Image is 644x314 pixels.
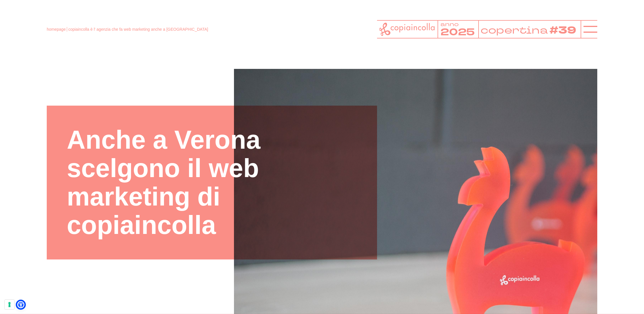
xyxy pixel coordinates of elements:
tspan: #39 [551,24,578,38]
span: copiaincolla è l' agenzia che fa web marketing anche a [GEOGRAPHIC_DATA] [68,27,208,32]
tspan: copertina [481,24,549,37]
h1: Anche a Verona scelgono il web marketing di copiaincolla [67,126,357,239]
button: Le tue preferenze relative al consenso per le tecnologie di tracciamento [5,300,14,309]
a: Open Accessibility Menu [17,301,24,308]
a: homepage [47,27,66,32]
tspan: anno [440,20,459,28]
tspan: 2025 [440,26,475,39]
